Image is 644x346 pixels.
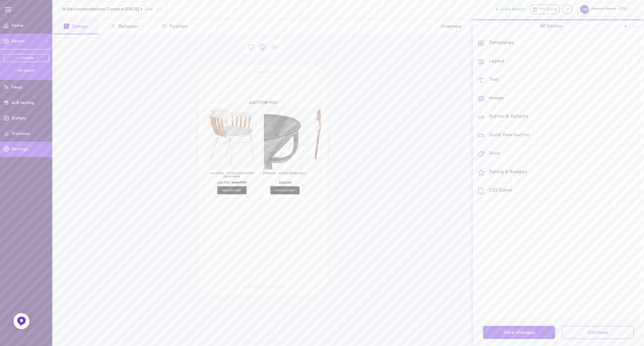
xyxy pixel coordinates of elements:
[478,90,644,108] div: Image
[231,180,237,185] span: AED
[577,2,638,16] div: Marina Home - STG
[52,19,99,34] button: 1Design
[208,171,255,179] h3: Galleon - Outdoor Dining Armchair
[217,180,223,185] span: AED
[496,7,525,11] button: 1 Live Assets
[562,326,634,339] button: Continue
[259,106,310,196] div: ADD TO CART
[12,132,30,136] span: Statistics
[12,39,25,43] span: Assets
[478,53,644,71] div: Layout
[540,23,562,29] span: All Visitors
[237,180,246,185] span: 1,700
[478,127,644,145] div: Quick View button
[313,106,363,196] div: ADD TO CART
[206,106,257,196] div: ADD TO CART
[478,145,644,163] div: Price
[12,147,28,151] span: Settings
[12,116,26,120] span: Gallery
[213,101,313,105] h2: JUST FOR YOU
[285,180,291,185] span: 245
[478,163,644,182] div: Rating & Badges
[314,171,361,179] h3: Cru -Outdoor Dining Armchair
[12,101,34,105] span: A/B testing
[263,329,279,340] span: Redo
[530,4,560,14] a: My Store
[110,23,116,29] span: 2
[246,329,263,340] span: Undo
[278,180,285,185] span: AED
[540,7,557,13] span: My Store
[12,24,23,28] span: Home
[3,54,49,62] a: + Create
[429,19,473,34] button: Overview
[150,19,199,34] button: 3Position
[12,86,22,90] span: Feed
[270,186,300,194] span: ADD TO CART
[478,182,644,200] div: CSS Editor
[217,186,246,194] span: ADD TO CART
[3,68,49,73] div: My Assets
[62,7,141,12] span: AI Recommendations Carousel [DATE]
[99,19,150,34] button: 2Behavior
[562,4,573,14] div: Knowledge center
[478,34,644,53] div: Templates
[496,7,530,12] a: 1 Live Assets
[223,180,230,185] span: 850
[161,23,167,29] span: 3
[478,108,644,127] div: Button & Variants
[64,23,69,29] span: 1
[16,316,26,326] img: Feedback Button
[478,71,644,90] div: Text
[141,7,153,11] span: Live
[261,171,308,179] h3: [PERSON_NAME] Bowl Deco
[483,326,555,339] button: Save changes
